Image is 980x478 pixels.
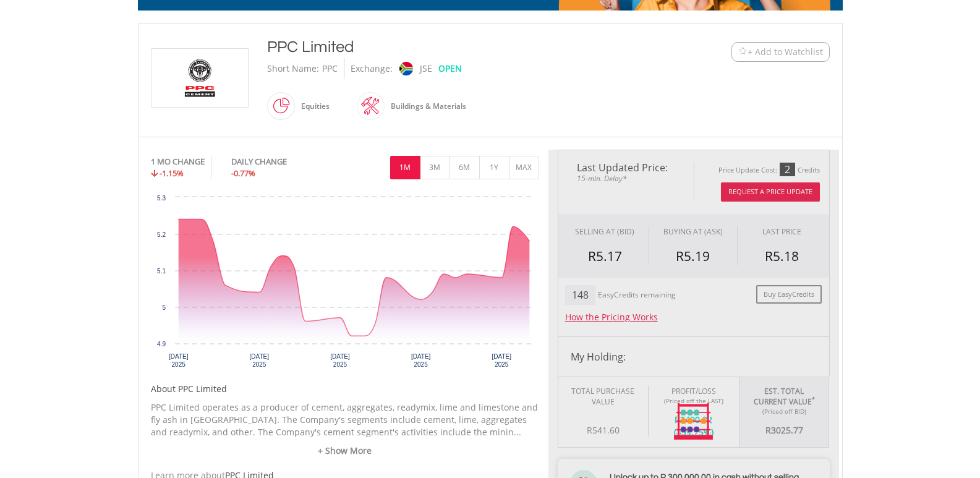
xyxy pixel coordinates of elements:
[731,42,830,62] button: Watchlist + Add to Watchlist
[492,353,511,368] text: [DATE] 2025
[399,62,412,75] img: jse.png
[151,401,539,438] p: PPC Limited operates as a producer of cement, aggregates, readymix, lime and limestone and fly as...
[231,156,328,168] div: DAILY CHANGE
[249,353,269,368] text: [DATE] 2025
[411,353,430,368] text: [DATE] 2025
[738,47,748,56] img: Watchlist
[231,168,255,179] span: -0.77%
[157,231,166,238] text: 5.2
[479,156,509,179] button: 1Y
[151,156,205,168] div: 1 MO CHANGE
[420,58,432,79] div: JSE
[151,445,539,457] a: + Show More
[438,58,462,79] div: OPEN
[385,92,466,121] div: Buildings & Materials
[509,156,539,179] button: MAX
[168,353,188,368] text: [DATE] 2025
[151,191,539,377] svg: Interactive chart
[748,46,823,58] span: + Add to Watchlist
[295,92,330,121] div: Equities
[267,58,319,79] div: Short Name:
[390,156,420,179] button: 1M
[153,49,246,107] img: EQU.ZA.PPC.png
[351,58,393,79] div: Exchange:
[157,341,166,348] text: 4.9
[157,195,166,202] text: 5.3
[450,156,480,179] button: 6M
[151,383,539,395] h5: About PPC Limited
[162,304,166,311] text: 5
[267,36,655,58] div: PPC Limited
[330,353,350,368] text: [DATE] 2025
[160,168,184,179] span: -1.15%
[151,191,539,377] div: Chart. Highcharts interactive chart.
[420,156,450,179] button: 3M
[322,58,338,79] div: PPC
[157,268,166,275] text: 5.1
